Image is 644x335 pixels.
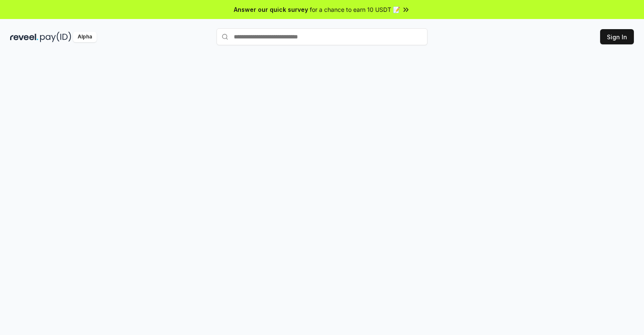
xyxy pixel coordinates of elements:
[234,5,308,14] span: Answer our quick survey
[310,5,400,14] span: for a chance to earn 10 USDT 📝
[600,29,634,44] button: Sign In
[10,32,38,42] img: reveel_dark
[73,32,97,42] div: Alpha
[40,32,71,42] img: pay_id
